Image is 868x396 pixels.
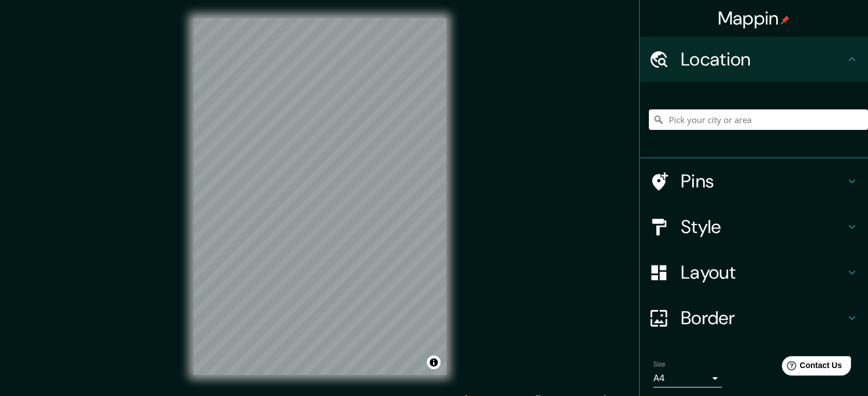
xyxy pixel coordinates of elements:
[640,204,868,250] div: Style
[640,158,868,204] div: Pins
[781,15,790,25] img: pin-icon.png
[766,352,855,383] iframe: Help widget launcher
[193,18,446,375] canvas: Map
[681,48,845,71] h4: Location
[681,261,845,284] h4: Layout
[653,369,722,387] div: A4
[653,360,665,369] label: Size
[718,7,790,30] h4: Mappin
[427,356,441,369] button: Toggle attribution
[640,250,868,295] div: Layout
[681,307,845,329] h4: Border
[649,109,868,130] input: Pick your city or area
[640,295,868,341] div: Border
[640,36,868,82] div: Location
[681,170,845,193] h4: Pins
[681,215,845,238] h4: Style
